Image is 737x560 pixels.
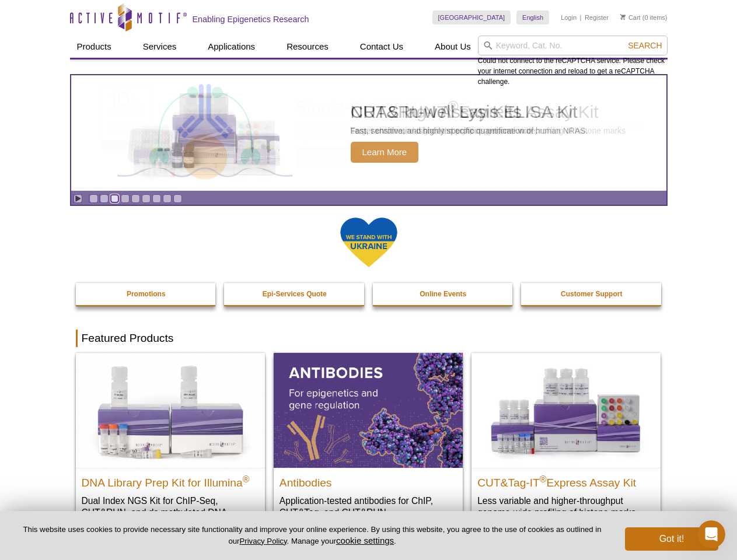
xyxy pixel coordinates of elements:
a: [GEOGRAPHIC_DATA] [432,10,511,24]
a: Single-Cell Multiome Service Single-Cell Multiome Service 10x Genomics Certified Service Provider... [71,75,666,191]
span: Search [628,41,662,50]
a: Cart [620,13,641,22]
a: DNA Library Prep Kit for Illumina DNA Library Prep Kit for Illumina® Dual Index NGS Kit for ChIP-... [76,353,265,541]
img: CUT&Tag-IT® Express Assay Kit [471,353,661,467]
a: Promotions [76,283,217,305]
li: (0 items) [620,10,668,24]
a: Epi-Services Quote [224,283,365,305]
img: All Antibodies [274,353,463,467]
a: Privacy Policy [239,537,287,545]
a: Products [70,36,118,58]
a: Services [136,36,184,58]
a: Toggle autoplay [74,194,82,203]
strong: Epi-Services Quote [263,290,327,298]
button: cookie settings [336,535,394,545]
a: Go to slide 5 [131,194,140,203]
img: Single-Cell Multiome Service [90,80,265,187]
h2: Single-Cell Multiome Service [296,98,661,116]
a: English [516,10,549,24]
h2: Enabling Epigenetics Research [193,14,309,24]
a: Go to slide 3 [110,194,119,203]
h2: Featured Products [76,330,662,347]
a: About Us [428,36,478,58]
a: Go to slide 9 [173,194,182,203]
a: Go to slide 2 [100,194,109,203]
p: This website uses cookies to provide necessary site functionality and improve your online experie... [19,524,606,547]
p: Dual Index NGS Kit for ChIP-Seq, CUT&RUN, and ds methylated DNA assays. [82,495,259,530]
a: CUT&Tag-IT® Express Assay Kit CUT&Tag-IT®Express Assay Kit Less variable and higher-throughput ge... [471,353,661,530]
p: Application-tested antibodies for ChIP, CUT&Tag, and CUT&RUN. [280,495,457,519]
a: Go to slide 1 [89,194,98,203]
button: Got it! [625,527,718,551]
a: All Antibodies Antibodies Application-tested antibodies for ChIP, CUT&Tag, and CUT&RUN. [274,353,463,530]
a: Online Events [373,283,514,305]
li: | [580,10,582,24]
a: Customer Support [521,283,662,305]
span: Learn More [296,147,364,168]
a: Login [561,13,577,22]
h2: Antibodies [280,471,457,489]
a: Go to slide 7 [152,194,161,203]
h2: DNA Library Prep Kit for Illumina [82,471,259,489]
strong: Customer Support [561,290,622,298]
button: Search [624,40,665,51]
article: Single-Cell Multiome Service [71,75,666,191]
p: Less variable and higher-throughput genome-wide profiling of histone marks​. [477,495,655,519]
iframe: Intercom live chat [697,520,725,548]
img: We Stand With Ukraine [340,216,398,268]
img: DNA Library Prep Kit for Illumina [76,353,265,467]
div: Could not connect to the reCAPTCHA service. Please check your internet connection and reload to g... [478,36,668,87]
h2: CUT&Tag-IT Express Assay Kit [477,471,655,489]
sup: ® [540,474,547,484]
strong: Promotions [127,290,166,298]
a: Go to slide 4 [121,194,130,203]
p: 10x Genomics Certified Service Provider of Single-Cell Multiome to measure genome-wide gene expre... [296,120,661,141]
a: Applications [201,36,262,58]
input: Keyword, Cat. No. [478,36,668,55]
a: Go to slide 6 [142,194,151,203]
a: Go to slide 8 [163,194,172,203]
a: Contact Us [353,36,410,58]
strong: Online Events [420,290,466,298]
sup: ® [243,474,250,484]
img: Your Cart [620,14,626,20]
a: Register [585,13,609,22]
a: Resources [280,36,336,58]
